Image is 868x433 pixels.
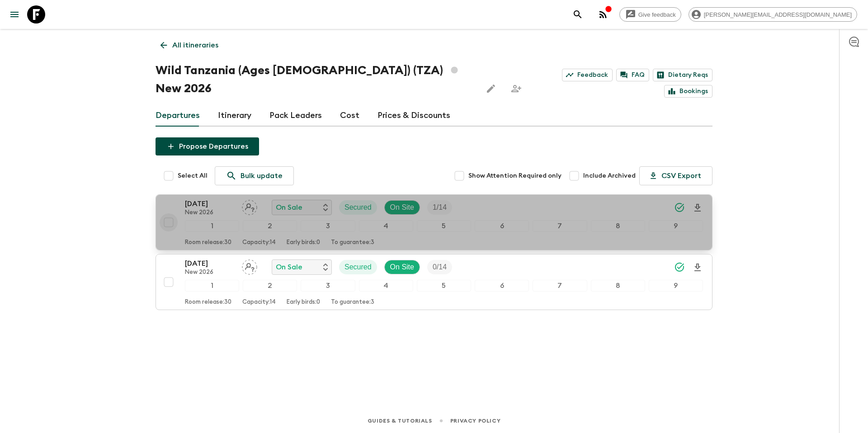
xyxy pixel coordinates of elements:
div: 6 [475,280,529,292]
div: On Site [384,200,420,215]
div: 8 [591,220,645,232]
div: Trip Fill [427,200,452,215]
p: [DATE] [185,198,235,209]
div: On Site [384,260,420,274]
p: On Site [390,202,414,213]
p: All itineraries [172,40,218,51]
a: Dietary Reqs [653,69,712,81]
div: 1 [185,220,239,232]
a: All itineraries [156,36,223,54]
a: Feedback [562,69,613,81]
p: Room release: 30 [185,299,231,306]
div: 3 [301,280,355,292]
div: [PERSON_NAME][EMAIL_ADDRESS][DOMAIN_NAME] [689,7,857,22]
p: Secured [344,202,372,213]
a: Give feedback [619,7,681,22]
p: [DATE] [185,258,235,269]
p: Early birds: 0 [287,239,320,246]
a: FAQ [616,69,649,81]
a: Pack Leaders [269,105,322,127]
div: 7 [533,280,587,292]
button: Edit this itinerary [482,80,500,98]
div: 4 [359,280,413,292]
div: 9 [649,220,703,232]
div: 5 [417,280,471,292]
p: 1 / 14 [433,202,447,213]
p: Room release: 30 [185,239,231,246]
p: New 2026 [185,269,235,276]
button: search adventures [569,5,587,24]
span: Assign pack leader [242,262,257,269]
div: 6 [475,220,529,232]
svg: Download Onboarding [692,262,703,273]
svg: Synced Successfully [674,202,685,213]
h1: Wild Tanzania (Ages [DEMOGRAPHIC_DATA]) (TZA) New 2026 [156,61,475,98]
span: Show Attention Required only [468,171,561,180]
p: Capacity: 14 [242,239,276,246]
p: New 2026 [185,209,235,216]
button: Propose Departures [156,137,259,155]
p: On Site [390,262,414,273]
div: 1 [185,280,239,292]
a: Prices & Discounts [377,105,450,127]
div: 2 [243,280,297,292]
button: [DATE]New 2026Assign pack leaderOn SaleSecuredOn SiteTrip Fill123456789Room release:30Capacity:14... [156,194,712,250]
button: CSV Export [639,166,712,185]
svg: Download Onboarding [692,202,703,213]
div: 3 [301,220,355,232]
a: Cost [340,105,359,127]
a: Departures [156,105,200,127]
span: Share this itinerary [507,80,525,98]
p: To guarantee: 3 [331,239,374,246]
p: Secured [344,262,372,273]
p: Early birds: 0 [287,299,320,306]
div: Secured [339,200,377,215]
button: menu [5,5,24,24]
svg: Synced Successfully [674,262,685,273]
button: [DATE]New 2026Assign pack leaderOn SaleSecuredOn SiteTrip Fill123456789Room release:30Capacity:14... [156,254,712,310]
div: 9 [649,280,703,292]
span: Give feedback [633,11,681,18]
span: Assign pack leader [242,202,257,210]
span: Include Archived [583,171,636,180]
div: 5 [417,220,471,232]
div: 8 [591,280,645,292]
span: Select All [178,171,208,180]
a: Privacy Policy [450,416,500,426]
a: Bulk update [215,166,294,185]
div: Trip Fill [427,260,452,274]
div: Secured [339,260,377,274]
p: 0 / 14 [433,262,447,273]
p: On Sale [276,262,302,273]
a: Guides & Tutorials [368,416,432,426]
p: On Sale [276,202,302,213]
p: Capacity: 14 [242,299,276,306]
div: 7 [533,220,587,232]
a: Itinerary [218,105,251,127]
div: 2 [243,220,297,232]
p: To guarantee: 3 [331,299,374,306]
span: [PERSON_NAME][EMAIL_ADDRESS][DOMAIN_NAME] [699,11,857,18]
a: Bookings [664,85,712,98]
div: 4 [359,220,413,232]
p: Bulk update [241,170,283,181]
